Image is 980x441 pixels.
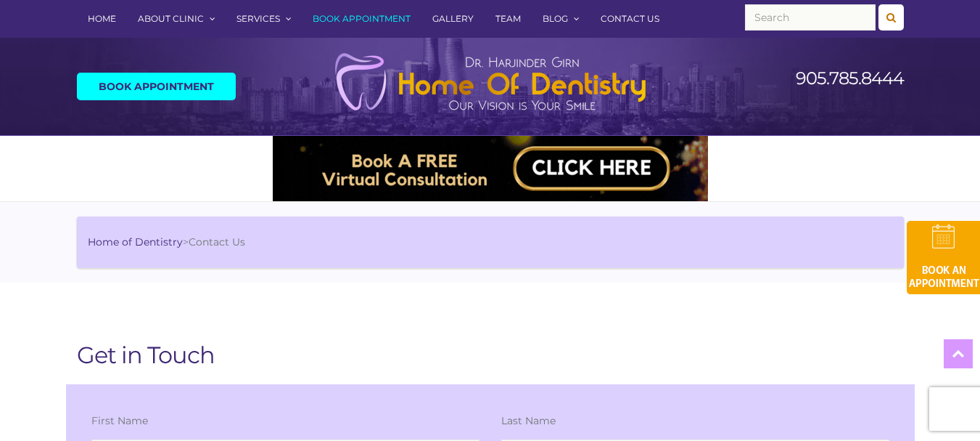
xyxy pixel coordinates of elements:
[88,235,183,248] a: Home of Dentistry
[745,4,876,31] input: Search
[907,221,980,294] img: book-an-appointment-hod-gld.png
[189,235,245,248] span: Contact Us
[77,341,904,370] h1: Get in Touch
[796,68,904,89] a: 905.785.8444
[91,413,148,429] label: First Name
[273,136,708,201] img: Medspa-Banner-Virtual-Consultation-2-1.gif
[327,52,654,112] img: Home of Dentistry
[88,235,245,250] li: >
[944,339,973,368] a: Top
[77,73,236,100] a: Book Appointment
[501,413,556,429] label: Last Name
